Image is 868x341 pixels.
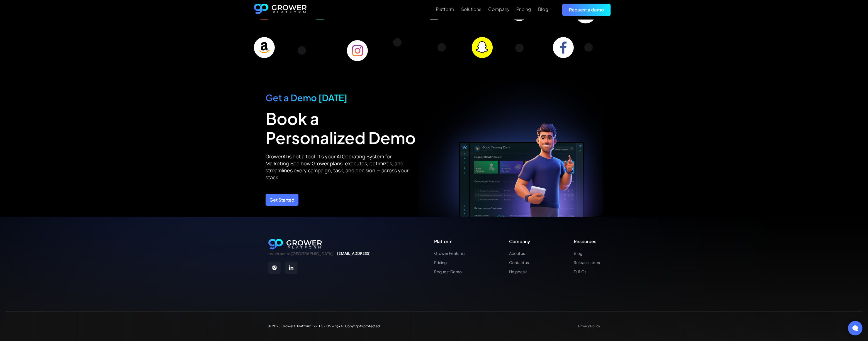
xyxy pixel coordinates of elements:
div: reach out to [GEOGRAPHIC_DATA] [268,251,333,256]
div: Company [488,6,509,12]
a: home [254,4,307,16]
a: Request a demo [562,4,611,16]
a: Pricing [516,6,531,13]
a: Request Demo [434,269,465,274]
a: Blog [574,251,600,256]
a: About us [509,251,530,256]
div: Resources [574,239,600,244]
a: Company [488,6,509,13]
a: [EMAIL_ADDRESS] [337,251,371,256]
span: Get a Demo [DATE] [266,92,347,103]
a: Platform [436,6,454,13]
a: Blog [538,6,548,13]
div: Platform [436,6,454,12]
div: Solutions [461,6,481,12]
img: instagram ads [347,40,368,61]
div: Blog [538,6,548,12]
a: Helpdesk [509,269,530,274]
img: snapchat [472,37,493,58]
a: Get Started [266,194,298,206]
a: Ts & Cs [574,269,600,274]
div: Pricing [516,6,531,12]
a: Pricing [434,260,465,265]
a: Privacy Policy [578,324,600,328]
div: © 2025 GrowerAI Platform FZ-LLC (105 762)• All Copyrights protected. [268,324,381,328]
img: social media marketing [553,37,574,58]
div: Book a Personalized Demo [266,109,419,147]
div: Company [509,239,530,244]
a: Solutions [461,6,481,13]
a: Contact us [509,260,530,265]
div: Platform [434,239,465,244]
a: Grower Features [434,251,465,256]
a: Release notes [574,260,600,265]
p: GrowerAI is not a tool. It's your AI Operating System for Marketing.See how Grower plans, execute... [266,153,419,181]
